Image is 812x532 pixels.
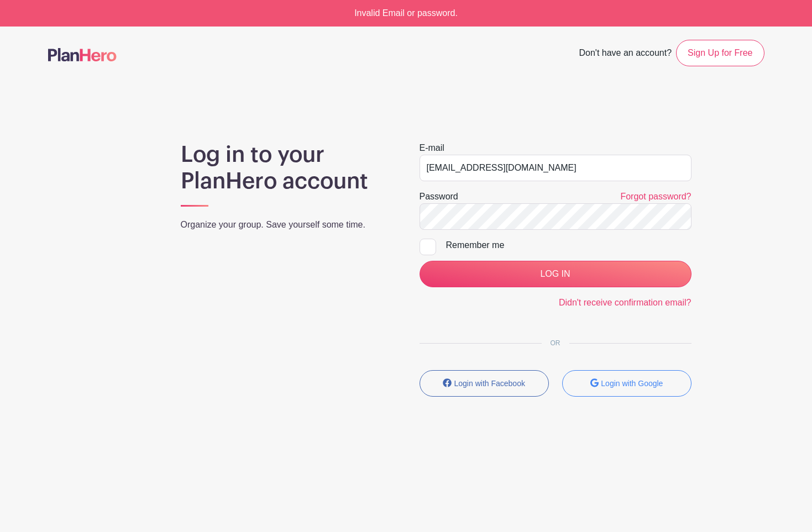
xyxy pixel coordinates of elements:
[676,40,764,66] a: Sign Up for Free
[420,261,691,287] input: LOG IN
[181,218,393,231] p: Organize your group. Save yourself some time.
[420,155,691,181] input: e.g. julie@eventco.com
[420,190,458,203] label: Password
[48,48,117,61] img: logo-507f7623f17ff9eddc593b1ce0a138ce2505c220e1c5a4e2b4648c50719b7d32.svg
[620,192,691,201] a: Forgot password?
[542,339,569,347] span: OR
[446,239,691,252] div: Remember me
[181,141,393,194] h1: Log in to your PlanHero account
[559,298,691,307] a: Didn't receive confirmation email?
[420,141,444,155] label: E-mail
[601,379,663,388] small: Login with Google
[454,379,525,388] small: Login with Facebook
[420,370,549,397] button: Login with Facebook
[579,42,672,66] span: Don't have an account?
[562,370,691,397] button: Login with Google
